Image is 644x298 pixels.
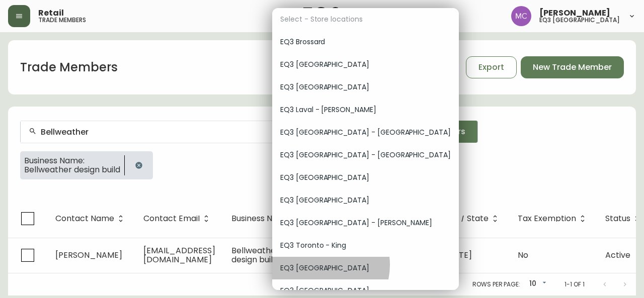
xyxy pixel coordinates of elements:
div: EQ3 [GEOGRAPHIC_DATA] [272,53,459,76]
div: EQ3 [GEOGRAPHIC_DATA] - [GEOGRAPHIC_DATA] [272,121,459,144]
div: EQ3 [GEOGRAPHIC_DATA] [272,166,459,189]
span: EQ3 [GEOGRAPHIC_DATA] [280,172,451,183]
span: EQ3 [GEOGRAPHIC_DATA] [280,285,451,296]
div: EQ3 [GEOGRAPHIC_DATA] [272,257,459,279]
div: EQ3 [GEOGRAPHIC_DATA] [272,76,459,98]
span: EQ3 [GEOGRAPHIC_DATA] - [GEOGRAPHIC_DATA] [280,150,451,160]
span: EQ3 [GEOGRAPHIC_DATA] [280,195,451,206]
div: EQ3 Brossard [272,31,459,53]
span: EQ3 Toronto - King [280,240,451,251]
div: EQ3 [GEOGRAPHIC_DATA] [272,189,459,212]
span: EQ3 Brossard [280,37,451,47]
div: EQ3 [GEOGRAPHIC_DATA] - [PERSON_NAME] [272,212,459,234]
span: EQ3 [GEOGRAPHIC_DATA] [280,59,451,70]
span: EQ3 [GEOGRAPHIC_DATA] [280,263,451,273]
div: EQ3 Laval - [PERSON_NAME] [272,98,459,121]
span: EQ3 [GEOGRAPHIC_DATA] - [GEOGRAPHIC_DATA] [280,127,451,138]
span: EQ3 Laval - [PERSON_NAME] [280,105,451,115]
span: EQ3 [GEOGRAPHIC_DATA] - [PERSON_NAME] [280,218,451,228]
div: EQ3 Toronto - King [272,234,459,257]
span: EQ3 [GEOGRAPHIC_DATA] [280,82,451,92]
div: EQ3 [GEOGRAPHIC_DATA] - [GEOGRAPHIC_DATA] [272,144,459,166]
